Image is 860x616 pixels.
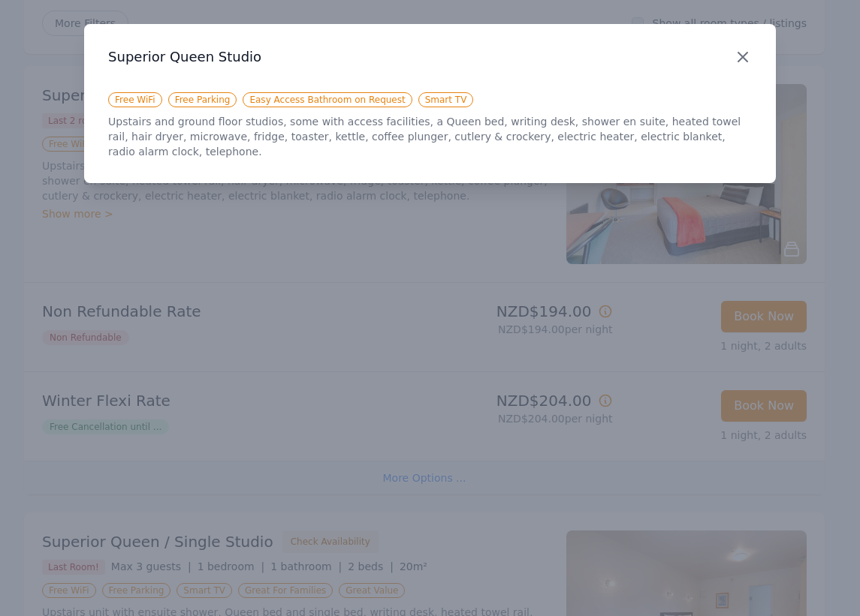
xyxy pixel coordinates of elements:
[418,92,474,107] span: Smart TV
[108,114,752,159] p: Upstairs and ground floor studios, some with access facilities, a Queen bed, writing desk, shower...
[168,92,237,107] span: Free Parking
[108,48,752,66] h3: Superior Queen Studio
[108,92,162,107] span: Free WiFi
[243,92,412,107] span: Easy Access Bathroom on Request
